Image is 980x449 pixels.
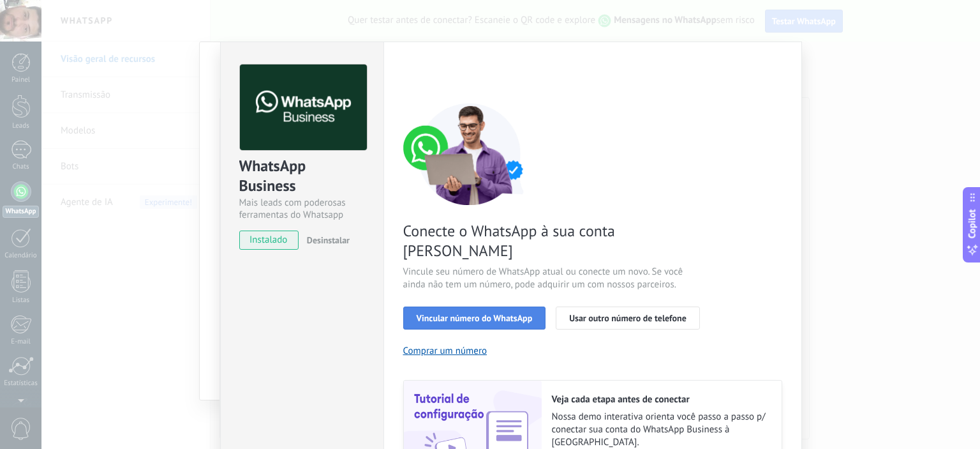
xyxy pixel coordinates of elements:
button: Usar outro número de telefone [556,307,700,330]
button: Comprar um número [403,345,487,357]
div: Mais leads com poderosas ferramentas do Whatsapp [239,197,365,221]
h2: Veja cada etapa antes de conectar [552,393,769,406]
span: Vincule seu número de WhatsApp atual ou conecte um novo. Se você ainda não tem um número, pode ad... [403,266,707,291]
span: Usar outro número de telefone [569,314,687,323]
img: logo_main.png [240,65,367,151]
span: Conecte o WhatsApp à sua conta [PERSON_NAME] [403,221,707,261]
span: Desinstalar [307,234,350,246]
span: Copilot [966,209,979,238]
button: Desinstalar [302,231,350,250]
span: Nossa demo interativa orienta você passo a passo p/ conectar sua conta do WhatsApp Business à [GE... [552,411,769,449]
button: Vincular número do WhatsApp [403,307,546,330]
div: WhatsApp Business [239,156,365,197]
img: connect number [403,103,537,205]
span: instalado [240,231,298,250]
span: Vincular número do WhatsApp [417,314,533,323]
